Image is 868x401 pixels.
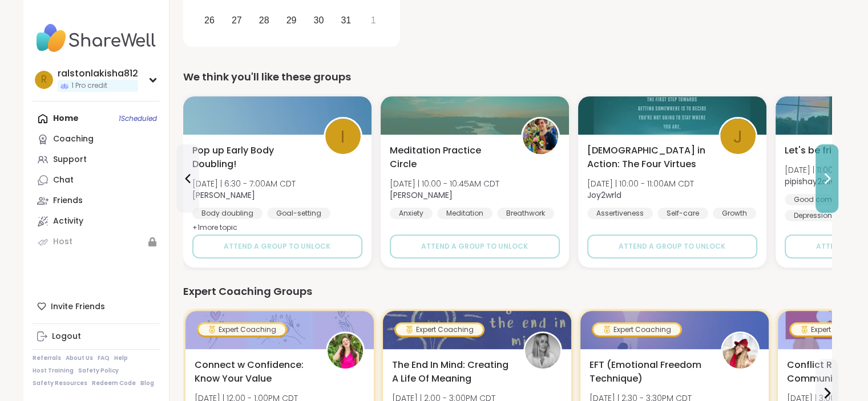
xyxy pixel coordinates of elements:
div: Expert Coaching Groups [183,283,831,299]
div: Choose Sunday, October 26th, 2025 [197,8,222,33]
button: Attend a group to unlock [192,234,362,258]
img: Nicholas [523,119,558,154]
div: Choose Friday, October 31st, 2025 [334,8,358,33]
div: Chat [53,175,74,186]
div: Expert Coaching [199,324,285,335]
div: Invite Friends [33,296,160,317]
div: Support [53,154,87,165]
a: Host Training [33,367,74,375]
a: Activity [33,211,160,232]
a: Referrals [33,354,61,362]
span: Meditation Practice Circle [390,144,508,171]
div: Activity [53,216,83,227]
div: Anxiety [390,208,433,219]
a: Friends [33,191,160,211]
div: 31 [341,13,351,28]
span: 1 Pro credit [71,81,107,91]
span: EFT (Emotional Freedom Technique) [590,358,708,386]
div: Growth [713,208,756,219]
span: J [733,123,742,150]
a: Help [114,354,128,362]
span: Attend a group to unlock [619,241,725,252]
a: Logout [33,326,160,347]
span: I [341,123,345,150]
div: We think you'll like these groups [183,69,831,85]
div: Host [53,236,72,248]
div: Good company [785,194,859,205]
img: stephaniemthoma [328,333,363,368]
div: Depression [785,210,841,221]
div: Self-care [657,208,708,219]
div: Expert Coaching [594,324,680,335]
a: Blog [140,379,154,387]
span: Connect w Confidence: Know Your Value [195,358,313,386]
a: Host [33,232,160,252]
div: Expert Coaching [396,324,483,335]
b: [PERSON_NAME] [192,189,255,201]
div: Meditation [437,208,492,219]
b: Joy2wrld [587,189,621,201]
div: Body doubling [192,208,263,219]
div: 30 [314,13,324,28]
span: Attend a group to unlock [421,241,528,252]
div: Choose Tuesday, October 28th, 2025 [252,8,276,33]
span: [DATE] | 6:30 - 7:00AM CDT [192,178,296,189]
a: Safety Policy [78,367,119,375]
a: Safety Resources [33,379,87,387]
span: [DEMOGRAPHIC_DATA] in Action: The Four Virtues [587,144,706,171]
span: Pop up Early Body Doubling! [192,144,311,171]
img: ShareWell Nav Logo [33,18,160,58]
div: Assertiveness [587,208,653,219]
div: 28 [259,13,269,28]
a: Chat [33,170,160,191]
span: The End In Mind: Creating A Life Of Meaning [392,358,511,386]
div: Choose Monday, October 27th, 2025 [224,8,249,33]
button: Attend a group to unlock [390,234,560,258]
a: FAQ [98,354,110,362]
div: 1 [371,13,376,28]
b: pipishay2olivia [785,176,842,187]
div: Choose Thursday, October 30th, 2025 [306,8,331,33]
a: About Us [66,354,93,362]
button: Attend a group to unlock [587,234,757,258]
div: 27 [232,13,242,28]
a: Coaching [33,129,160,149]
a: Support [33,149,160,170]
span: Attend a group to unlock [224,241,330,252]
div: Logout [52,331,81,342]
img: CLove [722,333,758,368]
a: Redeem Code [92,379,136,387]
div: Breathwork [497,208,554,219]
div: Goal-setting [267,208,330,219]
span: r [41,72,47,87]
div: Choose Saturday, November 1st, 2025 [361,8,386,33]
img: alixtingle [525,333,560,368]
span: Let's be friends [785,144,854,157]
div: Choose Wednesday, October 29th, 2025 [279,8,304,33]
div: 29 [286,13,297,28]
div: 26 [204,13,215,28]
div: Friends [53,195,83,206]
b: [PERSON_NAME] [390,189,453,201]
div: ralstonlakisha812 [58,67,138,80]
div: Coaching [53,133,94,145]
span: [DATE] | 10:00 - 10:45AM CDT [390,178,499,189]
span: [DATE] | 10:00 - 11:00AM CDT [587,178,694,189]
